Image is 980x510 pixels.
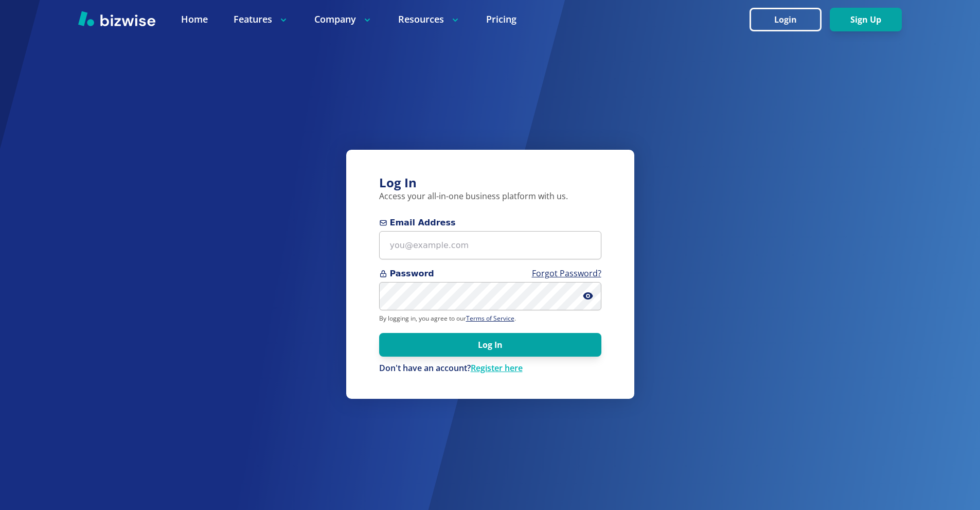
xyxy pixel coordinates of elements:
[234,13,289,26] p: Features
[466,314,514,323] a: Terms of Service
[486,13,516,26] a: Pricing
[78,11,155,26] img: Bizwise Logo
[471,362,523,374] a: Register here
[379,174,601,191] h3: Log In
[750,8,822,31] button: Login
[379,268,601,280] span: Password
[314,13,372,26] p: Company
[398,13,460,26] p: Resources
[379,363,601,374] div: Don't have an account?Register here
[830,8,902,31] button: Sign Up
[532,268,601,279] a: Forgot Password?
[379,333,601,357] button: Log In
[379,231,601,259] input: you@example.com
[379,217,601,229] span: Email Address
[379,191,601,202] p: Access your all-in-one business platform with us.
[379,314,601,323] p: By logging in, you agree to our .
[830,15,902,25] a: Sign Up
[750,15,830,25] a: Login
[379,363,601,374] p: Don't have an account?
[181,13,208,26] a: Home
